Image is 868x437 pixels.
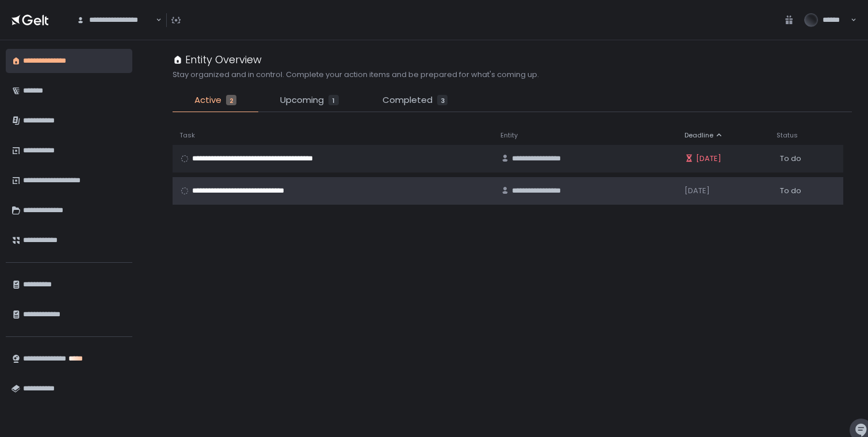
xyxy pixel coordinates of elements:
span: Task [179,131,195,140]
span: Entity [500,131,518,140]
span: To do [780,154,801,164]
h2: Stay organized and in control. Complete your action items and be prepared for what's coming up. [173,70,539,80]
span: To do [780,186,801,196]
div: 2 [226,95,236,105]
span: [DATE] [685,186,710,196]
span: Completed [383,94,433,107]
span: Active [194,94,221,107]
input: Search for option [154,14,155,26]
div: 1 [328,95,339,105]
div: 3 [437,95,448,105]
div: Search for option [69,8,162,32]
span: Status [777,131,798,140]
div: Entity Overview [173,52,262,67]
span: Upcoming [280,94,324,107]
span: [DATE] [696,154,721,164]
span: Deadline [685,131,713,140]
